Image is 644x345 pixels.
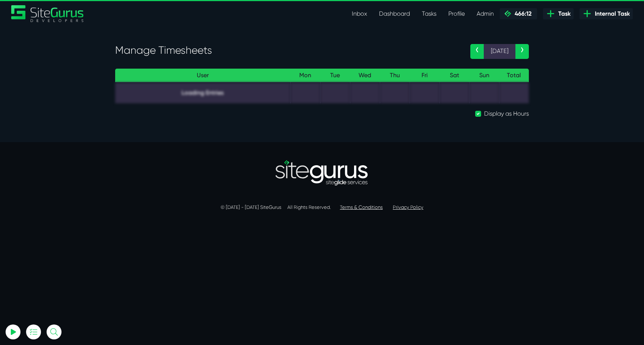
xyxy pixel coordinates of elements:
[543,8,574,19] a: Task
[11,5,84,22] a: SiteGurus
[470,44,484,59] a: ‹
[471,6,500,21] a: Admin
[416,6,442,21] a: Tasks
[346,6,373,21] a: Inbox
[592,9,630,18] span: Internal Task
[442,6,471,21] a: Profile
[580,8,633,19] a: Internal Task
[373,6,416,21] a: Dashboard
[410,69,439,82] th: Fri
[499,69,529,82] th: Total
[115,69,290,82] th: User
[393,204,423,210] a: Privacy Policy
[380,69,410,82] th: Thu
[290,69,320,82] th: Mon
[500,8,537,19] a: 466:12
[484,44,515,59] span: [DATE]
[484,109,529,118] label: Display as Hours
[350,69,380,82] th: Wed
[555,9,571,18] span: Task
[115,44,459,57] h3: Manage Timesheets
[115,82,290,103] td: Loading Entries
[11,5,84,22] img: Sitegurus Logo
[340,204,383,210] a: Terms & Conditions
[320,69,350,82] th: Tue
[512,10,531,17] span: 466:12
[115,204,529,211] p: © [DATE] - [DATE] SiteGurus All Rights Reserved.
[515,44,529,59] a: ›
[439,69,469,82] th: Sat
[469,69,499,82] th: Sun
